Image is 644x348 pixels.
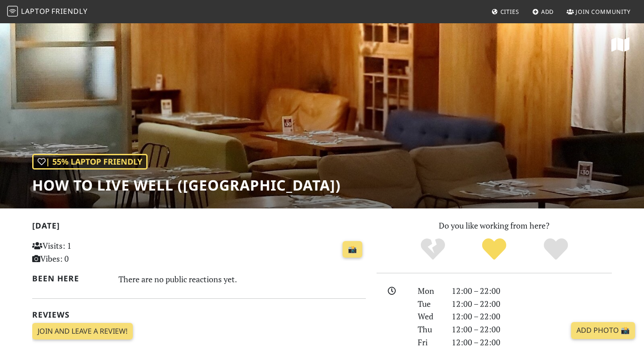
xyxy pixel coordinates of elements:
div: 12:00 – 22:00 [446,310,617,323]
a: Join and leave a review! [32,323,133,340]
div: 12:00 – 22:00 [446,284,617,297]
a: LaptopFriendly LaptopFriendly [7,4,88,20]
span: Join Community [576,8,631,16]
p: Visits: 1 Vibes: 0 [32,239,136,265]
div: Thu [412,323,446,336]
div: There are no public reactions yet. [119,272,366,286]
h1: HOW to live well ([GEOGRAPHIC_DATA]) [32,177,341,194]
h2: Reviews [32,310,366,319]
div: Wed [412,310,446,323]
p: Do you like working from here? [377,219,612,232]
div: Tue [412,297,446,310]
span: Laptop [21,6,50,16]
a: Add [529,4,558,20]
a: Cities [488,4,523,20]
div: Yes [463,237,525,262]
div: 12:00 – 22:00 [446,297,617,310]
div: | 55% Laptop Friendly [32,154,148,170]
a: Add Photo 📸 [571,322,635,339]
span: Cities [500,8,519,16]
h2: [DATE] [32,221,366,234]
div: No [402,237,464,262]
img: LaptopFriendly [7,6,18,17]
h2: Been here [32,274,108,283]
span: Friendly [51,6,87,16]
a: 📸 [343,241,362,258]
span: Add [541,8,554,16]
div: Mon [412,284,446,297]
div: 12:00 – 22:00 [446,323,617,336]
a: Join Community [563,4,634,20]
div: Definitely! [525,237,587,262]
